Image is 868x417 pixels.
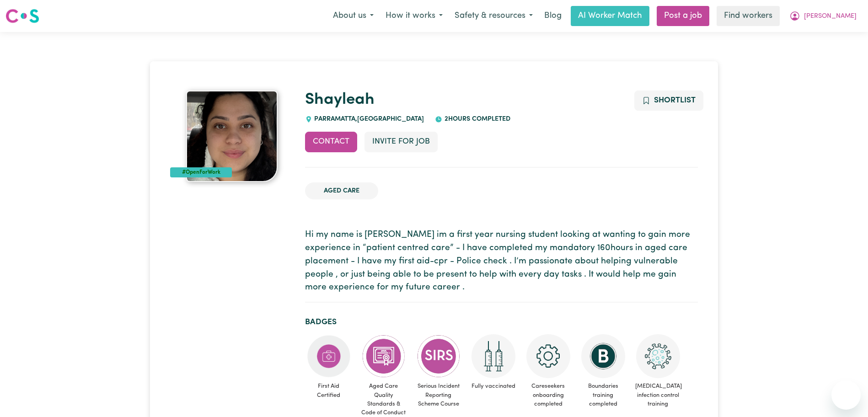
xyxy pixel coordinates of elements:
[305,378,353,403] span: First Aid Certified
[307,334,351,378] img: Care and support worker has completed First Aid Certification
[362,334,406,378] img: CS Academy: Aged Care Quality Standards & Code of Conduct course completed
[634,91,703,111] button: Add to shortlist
[831,380,861,410] iframe: Button to launch messaging window
[5,5,39,27] a: Careseekers logo
[804,11,857,21] span: [PERSON_NAME]
[654,96,696,104] span: Shortlist
[364,132,438,152] button: Invite for Job
[417,334,461,378] img: CS Academy: Serious Incident Reporting Scheme course completed
[571,6,649,26] a: AI Worker Match
[525,378,572,412] span: Careseekers onboarding completed
[579,378,627,412] span: Boundaries training completed
[170,91,294,182] a: Shayleah's profile picture'#OpenForWork
[305,92,375,108] a: Shayleah
[783,6,863,26] button: My Account
[539,6,567,26] a: Blog
[526,334,570,378] img: CS Academy: Careseekers Onboarding course completed
[305,229,698,294] p: Hi my name is [PERSON_NAME] im a first year nursing student looking at wanting to gain more exper...
[636,334,680,378] img: CS Academy: COVID-19 Infection Control Training course completed
[170,167,232,177] div: #OpenForWork
[449,6,539,26] button: Safety & resources
[472,334,515,378] img: Care and support worker has received 2 doses of COVID-19 vaccine
[312,116,424,123] span: PARRAMATTA , [GEOGRAPHIC_DATA]
[380,6,449,26] button: How it works
[442,116,510,123] span: 2 hours completed
[305,182,378,200] li: Aged Care
[415,378,462,412] span: Serious Incident Reporting Scheme Course
[5,8,39,24] img: Careseekers logo
[305,317,698,327] h2: Badges
[186,91,278,182] img: Shayleah
[305,132,357,152] button: Contact
[581,334,625,378] img: CS Academy: Boundaries in care and support work course completed
[470,378,517,394] span: Fully vaccinated
[657,6,709,26] a: Post a job
[717,6,780,26] a: Find workers
[327,6,380,26] button: About us
[634,378,682,412] span: [MEDICAL_DATA] infection control training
